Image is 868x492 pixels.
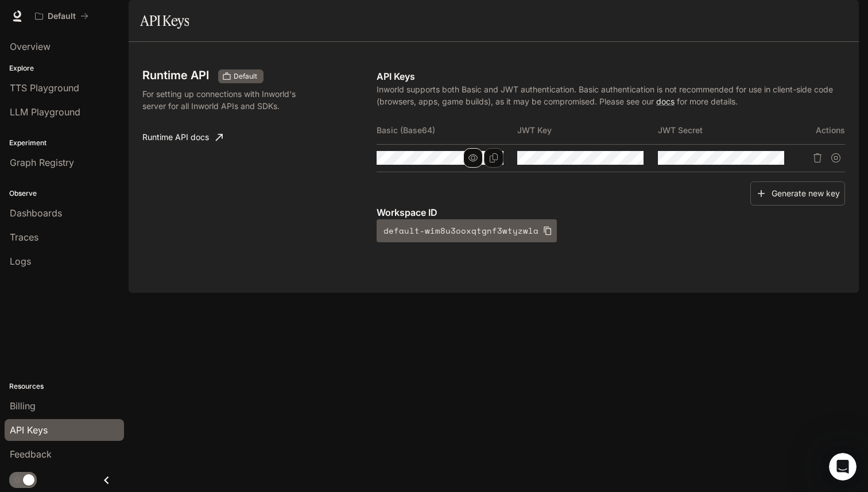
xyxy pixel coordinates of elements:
button: Generate new key [750,181,845,206]
a: docs [656,96,675,106]
button: default-wim8u3ooxqtgnf3wtyzwla [377,219,557,242]
p: API Keys [377,69,845,83]
iframe: Intercom live chat [829,453,857,481]
div: These keys will apply to your current workspace only [218,69,263,83]
p: For setting up connections with Inworld's server for all Inworld APIs and SDKs. [142,88,311,112]
p: Inworld supports both Basic and JWT authentication. Basic authentication is not recommended for u... [377,83,845,107]
th: Basic (Base64) [377,117,517,144]
th: JWT Key [517,117,658,144]
span: Default [229,71,262,82]
h3: Runtime API [142,69,209,81]
button: Delete API key [808,149,827,167]
p: Default [48,11,76,21]
th: JWT Secret [658,117,799,144]
th: Actions [798,117,845,144]
button: Copy Basic (Base64) [484,148,503,168]
button: All workspaces [30,5,94,28]
button: Suspend API key [827,149,845,167]
a: Runtime API docs [138,126,227,149]
p: Workspace ID [377,206,845,219]
h1: API Keys [140,9,189,32]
